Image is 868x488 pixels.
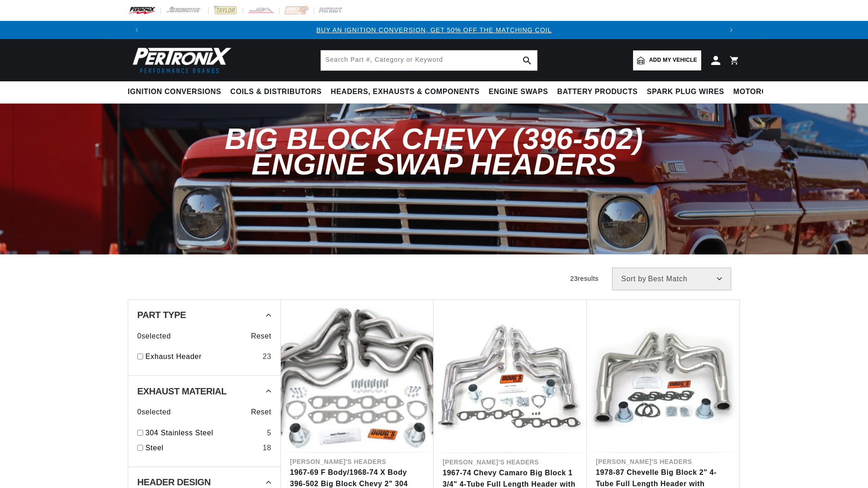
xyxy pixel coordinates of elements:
[146,25,722,35] div: Announcement
[251,330,271,342] span: Reset
[621,275,646,283] span: Sort by
[729,81,792,103] summary: Motorcycle
[137,478,211,487] span: Header Design
[612,268,731,290] select: Sort by
[128,21,146,39] button: Translation missing: en.sections.announcements.previous_announcement
[331,87,479,97] span: Headers, Exhausts & Components
[128,87,221,97] span: Ignition Conversions
[263,351,271,363] div: 23
[316,26,552,34] a: BUY AN IGNITION CONVERSION, GET 50% OFF THE MATCHING COIL
[105,21,763,39] slideshow-component: Translation missing: en.sections.announcements.announcement_bar
[251,406,271,418] span: Reset
[642,81,728,103] summary: Spark Plug Wires
[137,406,171,418] span: 0 selected
[321,50,537,70] input: Search Part #, Category or Keyword
[128,45,232,76] img: Pertronix
[226,81,326,103] summary: Coils & Distributors
[267,427,271,439] div: 5
[517,50,537,70] button: search button
[137,330,171,342] span: 0 selected
[647,87,724,97] span: Spark Plug Wires
[128,81,226,103] summary: Ignition Conversions
[557,87,638,97] span: Battery Products
[263,442,271,454] div: 18
[137,387,227,396] span: Exhaust Material
[230,87,322,97] span: Coils & Distributors
[326,81,484,103] summary: Headers, Exhausts & Components
[145,442,259,454] a: Steel
[225,122,643,180] span: Big Block Chevy (396-502) Engine Swap Headers
[484,81,553,103] summary: Engine Swaps
[722,21,740,39] button: Translation missing: en.sections.announcements.next_announcement
[733,87,788,97] span: Motorcycle
[137,310,186,319] span: Part Type
[633,50,701,70] a: Add my vehicle
[553,81,642,103] summary: Battery Products
[570,275,599,282] span: 23 results
[145,427,263,439] a: 304 Stainless Steel
[145,351,259,363] a: Exhaust Header
[489,87,548,97] span: Engine Swaps
[649,56,697,65] span: Add my vehicle
[146,25,722,35] div: 1 of 3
